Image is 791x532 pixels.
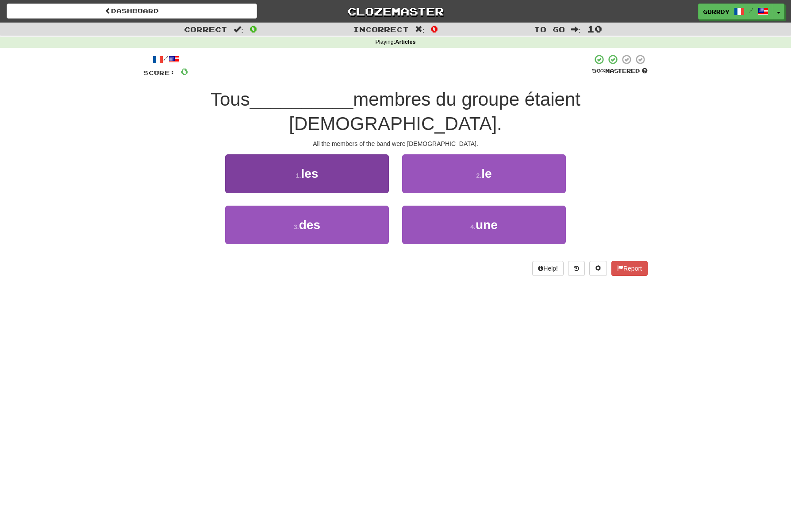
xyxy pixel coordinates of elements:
div: Mastered [592,67,648,75]
span: Gorrdy [703,8,730,15]
button: 1.les [225,154,389,193]
span: une [476,218,498,232]
a: Dashboard [7,4,257,19]
div: All the members of the band were [DEMOGRAPHIC_DATA]. [143,139,648,148]
span: 0 [180,66,188,77]
span: membres du groupe étaient [DEMOGRAPHIC_DATA]. [289,89,580,134]
span: 50 % [592,67,605,74]
small: 3 . [294,223,299,230]
button: 4.une [402,206,566,244]
span: 10 [587,23,602,34]
span: des [299,218,320,232]
a: Gorrdy / [698,4,773,19]
button: 3.des [225,206,389,244]
span: : [571,26,581,33]
div: / [143,54,188,65]
span: 0 [430,23,438,34]
a: Clozemaster [270,4,521,19]
span: les [301,167,318,180]
span: le [481,167,491,180]
span: Score: [143,69,175,77]
span: To go [534,25,565,34]
button: 2.le [402,154,566,193]
button: Round history (alt+y) [568,261,585,276]
span: Correct [184,25,227,34]
button: Help! [532,261,564,276]
small: 4 . [470,223,476,230]
small: 1 . [296,172,301,179]
span: Incorrect [353,25,409,34]
small: 2 . [476,172,481,179]
button: Report [611,261,648,276]
span: : [415,26,425,33]
span: / [749,7,753,13]
strong: Articles [395,39,415,45]
span: __________ [250,89,353,110]
span: Tous [211,89,250,110]
span: : [234,26,243,33]
span: 0 [250,23,257,34]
